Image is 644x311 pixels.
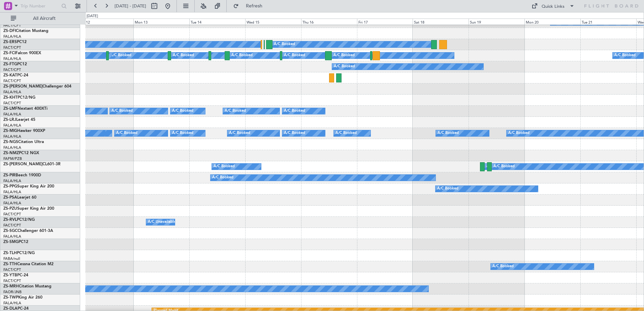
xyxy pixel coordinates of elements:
a: ZS-ERSPC12 [3,40,27,44]
span: ZS-DFI [3,29,16,33]
a: ZS-PZUSuper King Air 200 [3,207,54,211]
a: FALA/HLA [3,234,21,239]
a: ZS-FCIFalcon 900EX [3,51,41,55]
div: A/C Booked [614,50,636,61]
div: A/C Booked [274,39,295,49]
div: A/C Booked [212,173,233,183]
div: A/C Booked [508,128,529,138]
div: Mon 13 [133,19,189,25]
span: ZS-PZU [3,207,17,211]
a: FALA/HLA [3,178,21,183]
div: A/C Booked [172,128,193,138]
a: FACT/CPT [3,45,21,50]
a: ZS-FTGPC12 [3,62,27,66]
span: ZS-PIR [3,173,15,177]
span: ZS-YTB [3,273,17,277]
a: ZS-NGSCitation Ultra [3,140,44,144]
a: ZS-TTHCessna Citation M2 [3,262,54,266]
span: ZS-MIG [3,129,17,133]
a: ZS-PIRBeech 1900D [3,173,41,177]
div: A/C Booked [437,184,458,194]
a: ZS-TLHPC12/NG [3,251,35,255]
div: Sat 18 [413,19,469,25]
span: ZS-NMZ [3,151,19,155]
div: A/C Booked [116,128,137,138]
a: FACT/CPT [3,278,21,283]
a: FACT/CPT [3,67,21,72]
span: Refresh [240,4,268,8]
a: FABA/null [3,256,20,261]
span: ZS-FCI [3,51,15,55]
a: FACT/CPT [3,101,21,106]
a: ZS-[PERSON_NAME]CL601-3R [3,162,61,166]
div: A/C Unavailable [148,217,176,227]
a: FALA/HLA [3,134,21,139]
a: ZS-SGCChallenger 601-3A [3,229,53,233]
a: FALA/HLA [3,189,21,195]
a: ZS-LRJLearjet 45 [3,118,35,122]
a: FACT/CPT [3,212,21,217]
a: FALA/HLA [3,123,21,128]
button: All Aircraft [7,13,73,24]
a: ZS-DFICitation Mustang [3,29,49,33]
a: FALA/HLA [3,301,21,306]
a: ZS-MRHCitation Mustang [3,284,52,288]
a: ZS-YTBPC-24 [3,273,28,277]
div: Sun 12 [77,19,133,25]
a: ZS-KATPC-24 [3,73,28,77]
div: A/C Booked [493,162,515,172]
button: Quick Links [528,1,578,11]
div: A/C Booked [172,106,193,116]
div: Wed 15 [245,19,301,25]
span: ZS-RVL [3,218,17,222]
div: Tue 21 [580,19,636,25]
a: FAOR/JNB [3,289,22,295]
a: ZS-[PERSON_NAME]Challenger 604 [3,84,71,89]
a: FALA/HLA [3,34,21,39]
div: [DATE] [87,13,98,19]
div: A/C Booked [333,50,355,61]
a: FALA/HLA [3,112,21,117]
div: A/C Booked [229,128,250,138]
div: Thu 16 [301,19,357,25]
a: ZS-RVLPC12/NG [3,218,35,222]
a: FALA/HLA [3,201,21,206]
a: ZS-MIGHawker 900XP [3,129,45,133]
a: FALA/HLA [3,56,21,61]
span: ZS-[PERSON_NAME] [3,84,42,89]
a: ZS-NMZPC12 NGX [3,151,39,155]
span: ZS-[PERSON_NAME] [3,162,42,166]
a: FACT/CPT [3,267,21,272]
a: FALA/HLA [3,90,21,95]
div: A/C Booked [225,106,246,116]
a: ZS-PPGSuper King Air 200 [3,184,54,188]
div: A/C Booked [438,128,459,138]
span: ZS-KAT [3,73,17,77]
div: A/C Booked [173,50,194,61]
a: ZS-DLAPC-24 [3,307,29,311]
span: ZS-SGC [3,229,18,233]
div: A/C Booked [486,162,508,172]
span: ZS-LMF [3,107,18,111]
div: A/C Booked [492,262,514,272]
span: ZS-PPG [3,184,17,188]
div: A/C Booked [214,162,235,172]
a: FACT/CPT [3,78,21,83]
div: Tue 14 [189,19,245,25]
div: Sun 19 [469,19,524,25]
div: A/C Booked [335,128,357,138]
a: ZS-PSALearjet 60 [3,196,36,200]
div: Fri 17 [357,19,413,25]
a: ZS-TWPKing Air 260 [3,296,42,300]
span: ZS-FTG [3,62,17,66]
div: A/C Booked [334,62,355,72]
span: ZS-ERS [3,40,17,44]
a: FAPM/PZB [3,156,22,161]
span: ZS-PSA [3,196,17,200]
a: FALA/HLA [3,145,21,150]
span: ZS-SMG [3,240,19,244]
a: ZS-LMFNextant 400XTi [3,107,47,111]
span: All Aircraft [18,16,71,21]
a: ZS-SMGPC12 [3,240,28,244]
input: Trip Number [21,1,59,11]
